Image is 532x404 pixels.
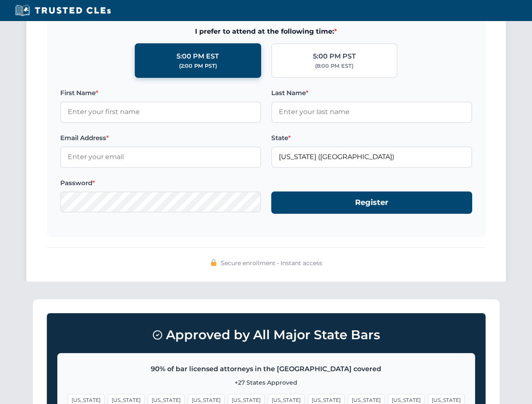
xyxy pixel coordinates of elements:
[60,26,472,37] span: I prefer to attend at the following time:
[68,378,465,387] p: +27 States Approved
[271,133,472,143] label: State
[313,51,356,62] div: 5:00 PM PST
[271,88,472,98] label: Last Name
[60,178,261,188] label: Password
[221,258,322,268] span: Secure enrollment • Instant access
[13,4,113,17] img: Trusted CLEs
[60,133,261,143] label: Email Address
[60,88,261,98] label: First Name
[60,101,261,122] input: Enter your first name
[210,259,217,266] img: 🔒
[176,51,219,62] div: 5:00 PM EST
[271,191,472,214] button: Register
[271,146,472,167] input: Florida (FL)
[315,62,353,70] div: (8:00 PM EST)
[57,324,475,346] h3: Approved by All Major State Bars
[68,364,465,375] p: 90% of bar licensed attorneys in the [GEOGRAPHIC_DATA] covered
[271,101,472,122] input: Enter your last name
[60,146,261,167] input: Enter your email
[179,62,217,70] div: (2:00 PM PST)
